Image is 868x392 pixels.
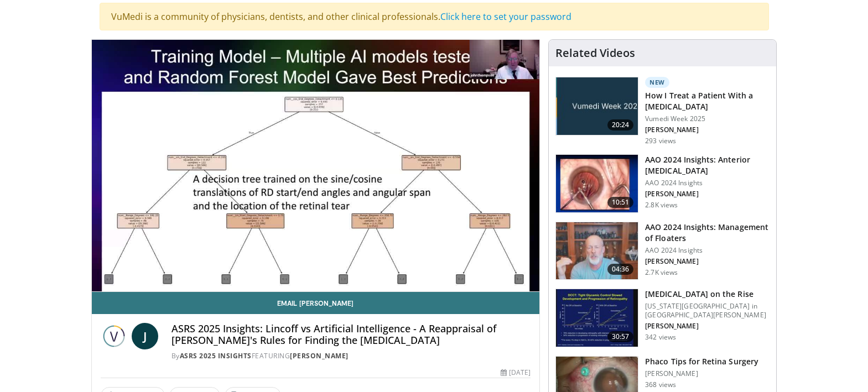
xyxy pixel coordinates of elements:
[556,289,638,347] img: 4ce8c11a-29c2-4c44-a801-4e6d49003971.150x105_q85_crop-smart_upscale.jpg
[556,155,638,212] img: fd942f01-32bb-45af-b226-b96b538a46e6.150x105_q85_crop-smart_upscale.jpg
[440,11,571,23] a: Click here to set your password
[645,257,770,266] p: [PERSON_NAME]
[645,154,770,176] h3: AAO 2024 Insights: Anterior [MEDICAL_DATA]
[101,323,127,349] img: ASRS 2025 Insights
[645,137,676,145] p: 293 views
[645,302,770,320] p: [US_STATE][GEOGRAPHIC_DATA] in [GEOGRAPHIC_DATA][PERSON_NAME]
[645,289,770,300] h3: [MEDICAL_DATA] on the Rise
[645,380,676,389] p: 368 views
[607,331,634,342] span: 30:57
[555,77,770,145] a: 20:24 New How I Treat a Patient With a [MEDICAL_DATA] Vumedi Week 2025 [PERSON_NAME] 293 views
[555,46,635,60] h4: Related Videos
[556,77,638,135] img: 02d29458-18ce-4e7f-be78-7423ab9bdffd.jpg.150x105_q85_crop-smart_upscale.jpg
[607,197,634,208] span: 10:51
[92,40,540,292] video-js: Video Player
[290,351,349,360] a: [PERSON_NAME]
[645,222,770,244] h3: AAO 2024 Insights: Management of Floaters
[607,264,634,275] span: 04:36
[645,126,770,134] p: [PERSON_NAME]
[645,246,770,255] p: AAO 2024 Insights
[645,77,669,88] p: New
[556,222,638,280] img: 8e655e61-78ac-4b3e-a4e7-f43113671c25.150x105_q85_crop-smart_upscale.jpg
[645,322,770,331] p: [PERSON_NAME]
[501,368,531,378] div: [DATE]
[132,323,158,349] a: J
[645,333,676,342] p: 342 views
[100,3,769,30] div: VuMedi is a community of physicians, dentists, and other clinical professionals.
[555,289,770,347] a: 30:57 [MEDICAL_DATA] on the Rise [US_STATE][GEOGRAPHIC_DATA] in [GEOGRAPHIC_DATA][PERSON_NAME] [P...
[645,179,770,187] p: AAO 2024 Insights
[645,114,770,123] p: Vumedi Week 2025
[645,201,678,210] p: 2.8K views
[171,323,531,347] h4: ASRS 2025 Insights: Lincoff vs Artificial Intelligence - A Reappraisal of [PERSON_NAME]'s Rules f...
[607,119,634,130] span: 20:24
[645,190,770,198] p: [PERSON_NAME]
[645,356,758,367] h3: Phaco Tips for Retina Surgery
[92,292,540,314] a: Email [PERSON_NAME]
[180,351,252,360] a: ASRS 2025 Insights
[645,369,758,378] p: [PERSON_NAME]
[555,154,770,213] a: 10:51 AAO 2024 Insights: Anterior [MEDICAL_DATA] AAO 2024 Insights [PERSON_NAME] 2.8K views
[645,90,770,112] h3: How I Treat a Patient With a [MEDICAL_DATA]
[171,351,531,361] div: By FEATURING
[555,222,770,280] a: 04:36 AAO 2024 Insights: Management of Floaters AAO 2024 Insights [PERSON_NAME] 2.7K views
[645,268,678,277] p: 2.7K views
